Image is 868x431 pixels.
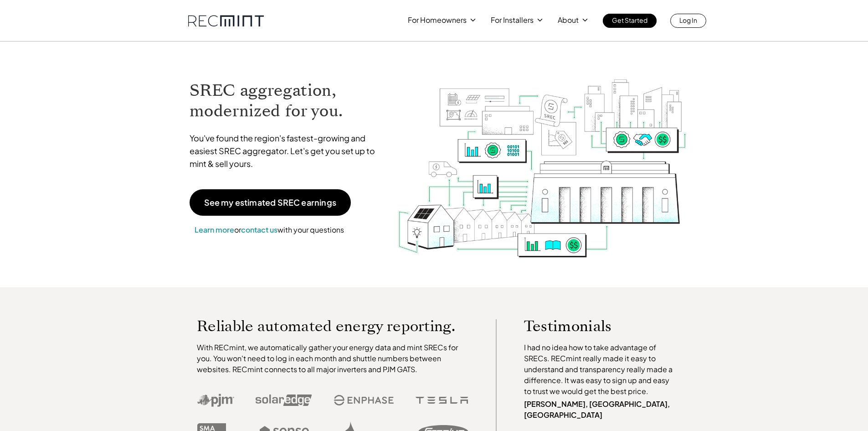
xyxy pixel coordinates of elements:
p: I had no idea how to take advantage of SRECs. RECmint really made it easy to understand and trans... [524,342,677,397]
p: or with your questions [190,224,349,236]
p: Get Started [612,14,647,26]
a: Get Started [603,14,657,28]
a: See my estimated SREC earnings [190,189,351,216]
a: contact us [241,225,277,234]
p: For Installers [491,14,534,26]
p: Reliable automated energy reporting. [197,319,468,333]
p: See my estimated SREC earnings [204,198,336,207]
img: RECmint value cycle [397,55,688,260]
p: About [558,14,579,26]
p: With RECmint, we automatically gather your energy data and mint SRECs for you. You won't need to ... [197,342,468,375]
a: Learn more [195,225,234,234]
p: [PERSON_NAME], [GEOGRAPHIC_DATA], [GEOGRAPHIC_DATA] [524,399,677,421]
p: Log In [679,14,697,26]
h1: SREC aggregation, modernized for you. [190,80,384,121]
p: Testimonials [524,319,660,333]
p: For Homeowners [408,14,467,26]
p: You've found the region's fastest-growing and easiest SREC aggregator. Let's get you set up to mi... [190,132,384,170]
a: Log In [670,14,706,28]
